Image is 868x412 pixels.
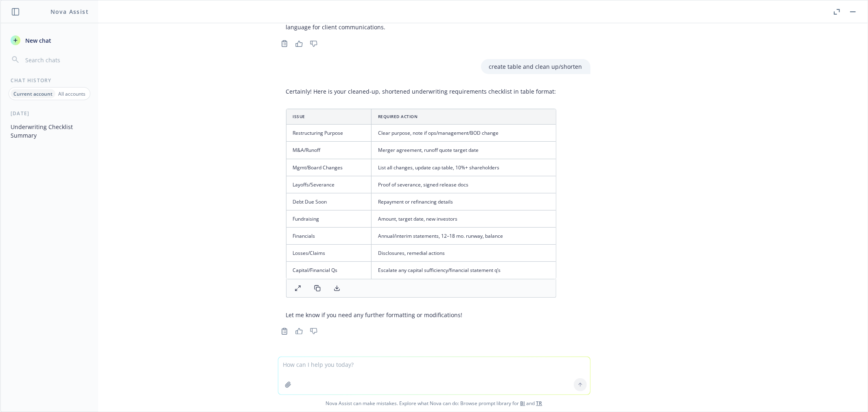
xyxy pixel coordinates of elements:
[371,125,555,142] td: Clear purpose, note if ops/management/BOD change
[520,400,525,407] a: BI
[536,400,542,407] a: TR
[286,210,372,228] td: Fundraising
[58,90,85,97] p: All accounts
[13,90,52,97] p: Current account
[286,193,372,210] td: Debt Due Soon
[24,36,51,45] span: New chat
[489,62,582,71] p: create table and clean up/shorten
[4,395,864,412] span: Nova Assist can make mistakes. Explore what Nova can do: Browse prompt library for and
[286,176,372,193] td: Layoffs/Severance
[371,193,555,210] td: Repayment or refinancing details
[307,38,320,49] button: Thumbs down
[286,245,372,262] td: Losses/Claims
[281,328,288,335] svg: Copy to clipboard
[286,228,372,245] td: Financials
[50,7,89,16] h1: Nova Assist
[371,176,555,193] td: Proof of severance, signed release docs
[371,210,555,228] td: Amount, target date, new investors
[286,159,372,176] td: Mgmt/Board Changes
[371,228,555,245] td: Annual/interim statements, 12–18 mo. runway, balance
[371,142,555,159] td: Merger agreement, runoff quote target date
[307,326,320,337] button: Thumbs down
[286,87,556,96] p: Certainly! Here is your cleaned-up, shortened underwriting requirements checklist in table format:
[293,114,306,119] span: Issue
[1,110,98,117] div: [DATE]
[286,262,372,279] td: Capital/Financial Qs
[281,40,288,47] svg: Copy to clipboard
[286,125,372,142] td: Restructuring Purpose
[371,159,555,176] td: List all changes, update cap table, 10%+ shareholders
[286,142,372,159] td: M&A/Runoff
[371,262,555,279] td: Escalate any capital sufficiency/financial statement q’s
[1,77,98,84] div: Chat History
[378,114,418,119] span: Required Action
[286,311,556,319] p: Let me know if you need any further formatting or modifications!
[371,245,555,262] td: Disclosures, remedial actions
[24,54,88,66] input: Search chats
[7,120,92,142] button: Underwriting Checklist Summary
[7,33,92,48] button: New chat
